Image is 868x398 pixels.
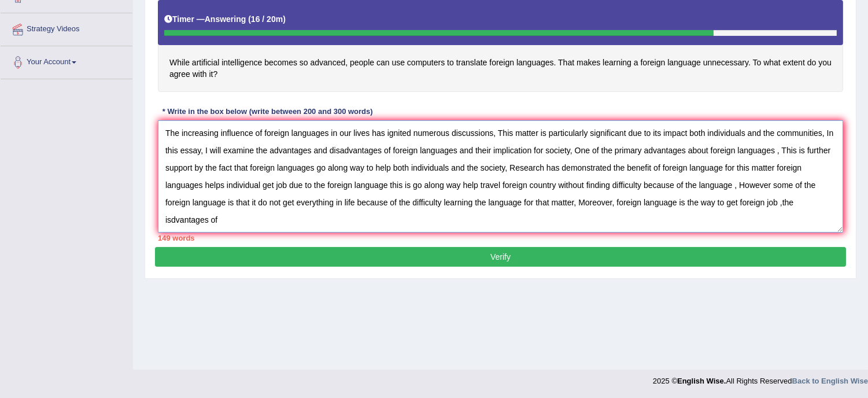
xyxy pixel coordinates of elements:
a: Your Account [1,46,132,75]
a: Strategy Videos [1,13,132,42]
button: Verify [155,247,846,267]
a: Back to English Wise [792,377,868,385]
b: ( [248,14,251,24]
div: * Write in the box below (write between 200 and 300 words) [158,106,377,117]
h5: Timer — [164,15,286,24]
strong: English Wise. [677,377,726,385]
b: Answering [205,14,246,24]
div: 2025 © All Rights Reserved [653,370,868,386]
div: 149 words [158,233,843,244]
b: ) [283,14,286,24]
b: 16 / 20m [251,14,283,24]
